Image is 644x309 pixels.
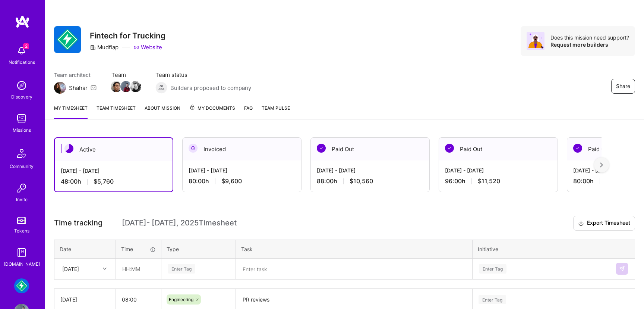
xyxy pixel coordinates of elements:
[133,43,162,51] a: Website
[445,166,552,174] div: [DATE] - [DATE]
[13,126,31,134] div: Missions
[131,80,141,93] a: Team Member Avatar
[17,217,26,224] img: tokens
[90,44,96,50] i: icon CompanyGray
[12,278,31,293] a: Mudflap: Fintech for Trucking
[479,294,506,305] div: Enter Tag
[14,43,29,58] img: bell
[94,178,114,185] span: $5,760
[54,218,102,228] span: Time tracking
[479,263,506,275] div: Enter Tag
[155,71,251,79] span: Team status
[90,31,165,40] h3: Fintech for Trucking
[14,227,29,235] div: Tokens
[130,81,141,92] img: Team Member Avatar
[60,296,110,303] div: [DATE]
[111,81,122,92] img: Team Member Avatar
[91,85,97,91] i: icon Mail
[145,104,180,119] a: About Mission
[236,240,473,258] th: Task
[161,240,236,258] th: Type
[64,144,73,153] img: Active
[54,26,81,53] img: Company Logo
[445,144,454,153] img: Paid Out
[11,93,32,101] div: Discovery
[189,144,198,153] img: Invoiced
[23,43,29,49] span: 2
[439,138,558,160] div: Paid Out
[311,138,429,160] div: Paid Out
[578,219,584,227] i: icon Download
[14,278,29,293] img: Mudflap: Fintech for Trucking
[69,84,88,92] div: Shahar
[221,177,242,185] span: $9,600
[350,177,373,185] span: $10,560
[611,79,635,94] button: Share
[189,104,235,112] span: My Documents
[120,81,132,92] img: Team Member Avatar
[54,71,97,79] span: Team architect
[445,177,552,185] div: 96:00 h
[14,181,29,196] img: Invite
[4,260,40,268] div: [DOMAIN_NAME]
[619,266,625,272] img: Submit
[600,162,603,168] img: right
[616,82,630,90] span: Share
[478,177,500,185] span: $11,520
[54,82,66,94] img: Team Architect
[54,240,116,258] th: Date
[170,84,251,92] span: Builders proposed to company
[183,138,301,160] div: Invoiced
[10,162,34,170] div: Community
[54,104,88,119] a: My timesheet
[317,166,423,174] div: [DATE] - [DATE]
[168,263,195,275] div: Enter Tag
[317,177,423,185] div: 88:00 h
[97,104,136,119] a: Team timesheet
[121,80,131,93] a: Team Member Avatar
[169,297,193,302] span: Engineering
[573,216,635,231] button: Export Timesheet
[122,218,237,228] span: [DATE] - [DATE] , 2025 Timesheet
[116,259,161,279] input: HH:MM
[111,71,141,79] span: Team
[262,105,290,111] span: Team Pulse
[189,177,295,185] div: 80:00 h
[155,82,167,94] img: Builders proposed to company
[244,104,253,119] a: FAQ
[14,78,29,93] img: discovery
[15,15,30,28] img: logo
[103,267,107,271] i: icon Chevron
[189,166,295,174] div: [DATE] - [DATE]
[90,43,119,51] div: Mudflap
[527,32,544,50] img: Avatar
[16,196,28,203] div: Invite
[317,144,326,153] img: Paid Out
[61,178,167,185] div: 48:00 h
[573,144,582,153] img: Paid Out
[9,58,35,66] div: Notifications
[478,245,604,253] div: Initiative
[550,34,629,41] div: Does this mission need support?
[550,41,629,48] div: Request more builders
[111,80,121,93] a: Team Member Avatar
[14,245,29,260] img: guide book
[62,265,79,273] div: [DATE]
[121,245,156,253] div: Time
[14,111,29,126] img: teamwork
[13,144,31,162] img: Community
[262,104,290,119] a: Team Pulse
[61,167,167,175] div: [DATE] - [DATE]
[55,138,173,161] div: Active
[189,104,235,119] a: My Documents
